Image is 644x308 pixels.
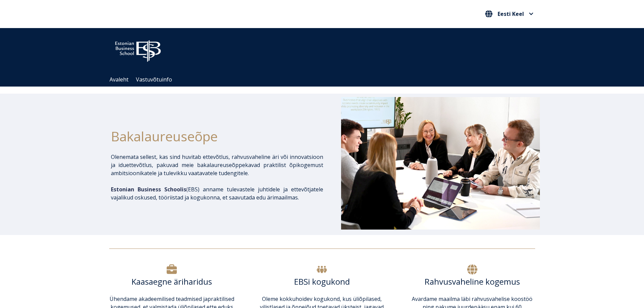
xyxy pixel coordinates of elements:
nav: Vali oma keel [483,8,535,20]
span: Ühendame akadeemilised teadmised ja [110,295,208,303]
a: Vastuvõtuinfo [136,76,172,83]
h6: Kaasaegne äriharidus [109,277,235,287]
p: Olenemata sellest, kas sind huvitab ettevõtlus, rahvusvaheline äri või innovatsioon ja iduettevõt... [111,153,323,177]
p: EBS) anname tulevastele juhtidele ja ettevõtjatele vajalikud oskused, tööriistad ja kogukonna, et... [111,185,323,202]
span: Estonian Business Schoolis [111,186,186,193]
div: Navigation Menu [106,73,545,87]
a: Avaleht [110,76,128,83]
h6: EBSi kogukond [259,277,385,287]
img: ebs_logo2016_white [109,35,167,64]
button: Eesti Keel [483,8,535,19]
h6: Rahvusvaheline kogemus [409,277,535,287]
img: Bakalaureusetudengid [341,97,540,230]
span: ( [111,186,188,193]
h1: Bakalaureuseõpe [111,126,323,146]
span: Eesti Keel [498,11,524,17]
